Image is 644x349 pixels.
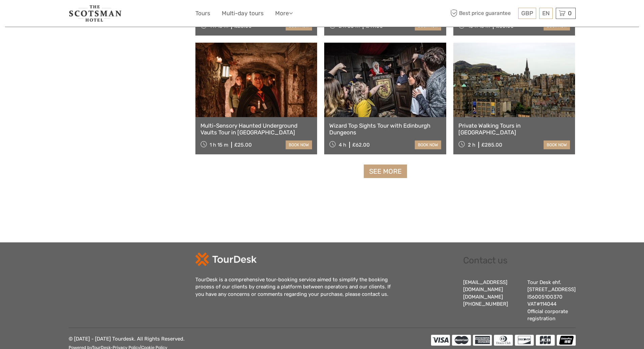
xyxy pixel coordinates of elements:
[352,142,370,148] div: £62.00
[364,165,407,178] a: See more
[200,122,312,136] a: Multi-Sensory Haunted Underground Vaults Tour in [GEOGRAPHIC_DATA]
[521,10,533,17] span: GBP
[431,335,576,346] img: accepted cards
[544,140,570,149] a: book now
[449,8,517,19] span: Best price guarantee
[329,122,441,136] a: Wizard Top Sights Tour with Edinburgh Dungeons
[481,142,502,148] div: £285.00
[275,8,293,18] a: More
[496,23,514,29] div: £60.00
[527,279,576,323] div: Tour Desk ehf. [STREET_ADDRESS] IS6005100370 VAT#114044
[463,279,521,323] div: [EMAIL_ADDRESS][DOMAIN_NAME] [PHONE_NUMBER]
[195,8,210,18] a: Tours
[210,23,228,29] span: 1 h 15 m
[539,8,553,19] div: EN
[286,140,312,149] a: book now
[366,23,383,29] div: £49.00
[78,10,86,19] button: Open LiveChat chat widget
[69,5,122,22] img: 681-f48ba2bd-dfbf-4b64-890c-b5e5c75d9d66_logo_small.jpg
[234,142,252,148] div: £25.00
[339,23,360,29] span: 2 h 30 m
[339,142,346,148] span: 4 h
[210,142,228,148] span: 1 h 15 m
[222,8,264,18] a: Multi-day tours
[463,294,503,300] a: [DOMAIN_NAME]
[195,253,257,266] img: td-logo-white.png
[468,23,490,29] span: 10 h 15 m
[527,308,568,322] a: Official corporate registration
[234,23,252,29] div: £25.00
[567,10,573,17] span: 0
[415,140,441,149] a: book now
[195,276,398,298] div: TourDesk is a comprehensive tour-booking service aimed to simplify the booking process of our cli...
[468,142,475,148] span: 2 h
[458,122,570,136] a: Private Walking Tours in [GEOGRAPHIC_DATA]
[463,255,576,266] h2: Contact us
[9,12,76,17] p: We're away right now. Please check back later!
